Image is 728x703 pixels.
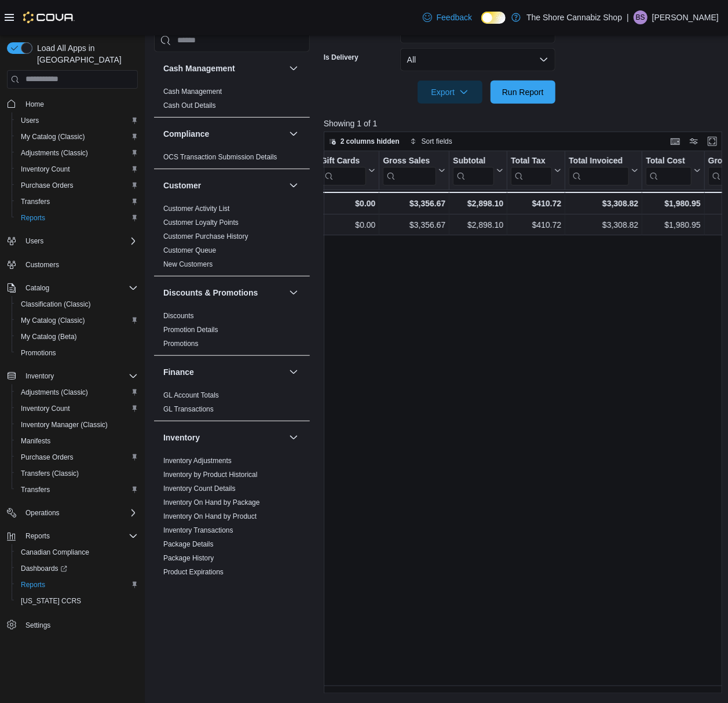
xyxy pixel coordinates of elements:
nav: Complex example [7,91,138,664]
span: My Catalog (Classic) [21,316,85,325]
button: Discounts & Promotions [163,287,284,298]
button: Gift Cards [320,155,375,185]
button: Compliance [163,128,284,140]
a: Promotions [16,346,61,360]
div: Total Invoiced [569,155,629,185]
div: Finance [154,388,310,421]
button: Enter fullscreen [705,134,719,148]
span: Purchase Orders [16,450,138,464]
a: Inventory On Hand by Package [163,498,260,507]
p: Showing 1 of 1 [324,118,727,129]
span: Package Details [163,540,214,549]
span: Purchase Orders [21,453,74,462]
span: My Catalog (Beta) [21,332,77,341]
span: Inventory Transactions [163,526,233,535]
div: Compliance [154,150,310,169]
span: Feedback [437,12,472,23]
a: Transfers (Classic) [16,467,83,480]
a: My Catalog (Beta) [16,330,82,344]
div: $0.00 [321,218,376,232]
div: Total Cost [646,155,691,185]
h3: Compliance [163,128,209,140]
button: Inventory [163,432,284,443]
div: $2,898.10 [453,218,503,232]
span: Home [21,97,138,111]
span: Inventory Manager (Classic) [16,418,138,432]
span: Reports [21,529,138,543]
div: Inventory [154,454,310,625]
span: Product Expirations [163,567,224,577]
button: Inventory [2,368,142,384]
span: Sort fields [422,137,452,146]
a: Settings [21,618,55,632]
span: Reports [16,578,138,592]
div: Subtotal [453,155,494,185]
button: Sort fields [405,134,457,148]
a: New Customers [163,260,213,268]
span: Transfers [21,197,50,206]
button: Home [2,96,142,112]
button: Transfers (Classic) [12,465,142,482]
button: My Catalog (Classic) [12,312,142,329]
span: 2 columns hidden [341,137,400,146]
span: Cash Out Details [163,101,216,110]
button: Reports [12,577,142,593]
button: Compliance [287,127,301,141]
a: Cash Management [163,88,222,96]
span: Reports [21,580,45,589]
button: Run Report [491,81,555,104]
button: Purchase Orders [12,177,142,194]
span: Inventory Manager (Classic) [21,420,108,429]
div: $3,356.67 [383,218,445,232]
span: Canadian Compliance [16,545,138,559]
span: BS [636,10,645,24]
span: Canadian Compliance [21,548,89,557]
a: Classification (Classic) [16,297,96,311]
span: Adjustments (Classic) [16,385,138,399]
span: Inventory Count [21,165,70,174]
span: Reports [21,213,45,223]
span: Dashboards [21,564,67,573]
span: Run Report [502,86,544,98]
a: Adjustments (Classic) [16,385,93,399]
span: New Customers [163,260,213,269]
span: Inventory by Product Historical [163,470,258,479]
h3: Discounts & Promotions [163,287,258,298]
span: Catalog [21,281,138,295]
h3: Customer [163,180,201,191]
button: Discounts & Promotions [287,286,301,300]
div: $1,980.95 [646,196,700,210]
span: Users [21,116,39,125]
a: Transfers [16,195,54,209]
span: Inventory Count [16,162,138,176]
button: Display options [687,134,701,148]
span: Dark Mode [481,24,482,24]
span: Adjustments (Classic) [16,146,138,160]
button: Settings [2,616,142,633]
span: Customer Loyalty Points [163,218,239,227]
a: Product Expirations [163,568,224,576]
a: Dashboards [12,560,142,577]
span: Settings [25,621,50,630]
span: Load All Apps in [GEOGRAPHIC_DATA] [32,42,138,65]
a: Cash Out Details [163,101,216,110]
a: Reports [16,211,50,225]
button: Cash Management [287,61,301,75]
div: $3,308.82 [569,218,638,232]
span: Promotions [163,339,199,348]
div: Gift Card Sales [320,155,366,185]
label: Is Delivery [324,53,358,62]
span: My Catalog (Classic) [16,314,138,327]
span: Customers [21,257,138,272]
button: Gross Sales [383,155,445,185]
button: Canadian Compliance [12,544,142,560]
span: Adjustments (Classic) [21,388,88,397]
a: Inventory Adjustments [163,457,232,465]
a: GL Account Totals [163,391,219,399]
button: Promotions [12,345,142,361]
button: Reports [12,210,142,226]
span: Inventory On Hand by Package [163,498,260,507]
div: Discounts & Promotions [154,309,310,355]
span: Inventory [25,371,54,381]
button: Export [418,81,482,104]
